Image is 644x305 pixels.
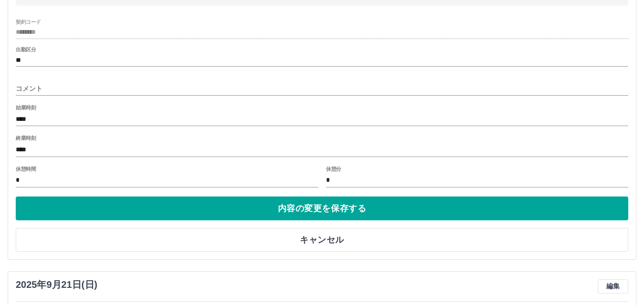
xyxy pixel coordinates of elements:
[16,165,36,172] label: 休憩時間
[16,279,97,290] h3: 2025年9月21日(日)
[16,104,36,111] label: 始業時刻
[598,279,628,294] button: 編集
[326,165,341,172] label: 休憩分
[16,135,36,142] label: 終業時刻
[16,197,628,220] button: 内容の変更を保存する
[16,228,628,252] button: キャンセル
[16,46,36,53] label: 出勤区分
[16,18,41,25] label: 契約コード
